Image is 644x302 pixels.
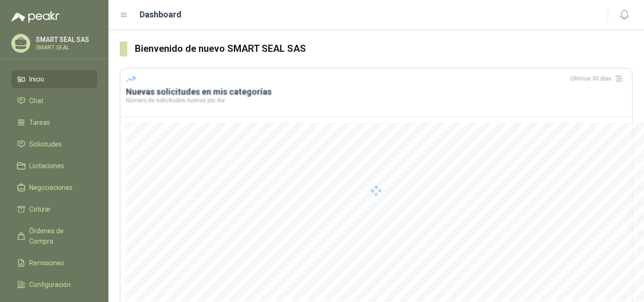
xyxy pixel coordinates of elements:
a: Licitaciones [11,157,97,175]
a: Chat [11,92,97,110]
span: Negociaciones [29,182,73,193]
h1: Dashboard [140,8,182,21]
span: Inicio [29,74,44,84]
span: Remisiones [29,258,64,268]
a: Remisiones [11,254,97,272]
span: Configuración [29,279,71,290]
a: Tareas [11,114,97,131]
a: Órdenes de Compra [11,222,97,250]
span: Cotizar [29,204,51,214]
span: Licitaciones [29,161,64,171]
h3: Bienvenido de nuevo SMART SEAL SAS [135,41,633,56]
span: Chat [29,96,43,106]
a: Inicio [11,70,97,88]
img: Logo peakr [11,11,59,23]
a: Solicitudes [11,135,97,153]
span: Órdenes de Compra [29,226,88,246]
a: Cotizar [11,200,97,218]
p: SMART SEAL SAS [36,36,95,43]
a: Configuración [11,276,97,294]
span: Tareas [29,117,50,128]
p: SMART SEAL [36,45,95,50]
span: Solicitudes [29,139,62,149]
a: Negociaciones [11,179,97,196]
